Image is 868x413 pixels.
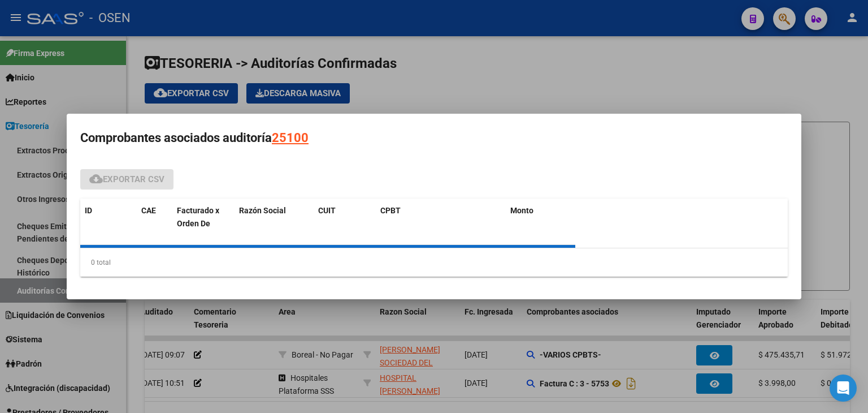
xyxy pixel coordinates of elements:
[89,174,164,184] span: Exportar CSV
[235,199,314,248] datatable-header-cell: Razón Social
[318,206,336,215] span: CUIT
[80,127,788,149] h3: Comprobantes asociados auditoría
[141,206,156,215] span: CAE
[80,169,173,190] button: Exportar CSV
[137,199,172,248] datatable-header-cell: CAE
[380,206,401,215] span: CPBT
[80,199,137,248] datatable-header-cell: ID
[85,206,92,215] span: ID
[172,199,235,248] datatable-header-cell: Facturado x Orden De
[510,206,533,215] span: Monto
[830,375,857,402] div: Open Intercom Messenger
[506,199,585,248] datatable-header-cell: Monto
[314,199,376,248] datatable-header-cell: CUIT
[272,127,309,149] div: 25100
[89,172,103,186] mat-icon: cloud_download
[177,206,219,228] span: Facturado x Orden De
[80,248,788,277] div: 0 total
[239,206,286,215] span: Razón Social
[376,199,506,248] datatable-header-cell: CPBT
